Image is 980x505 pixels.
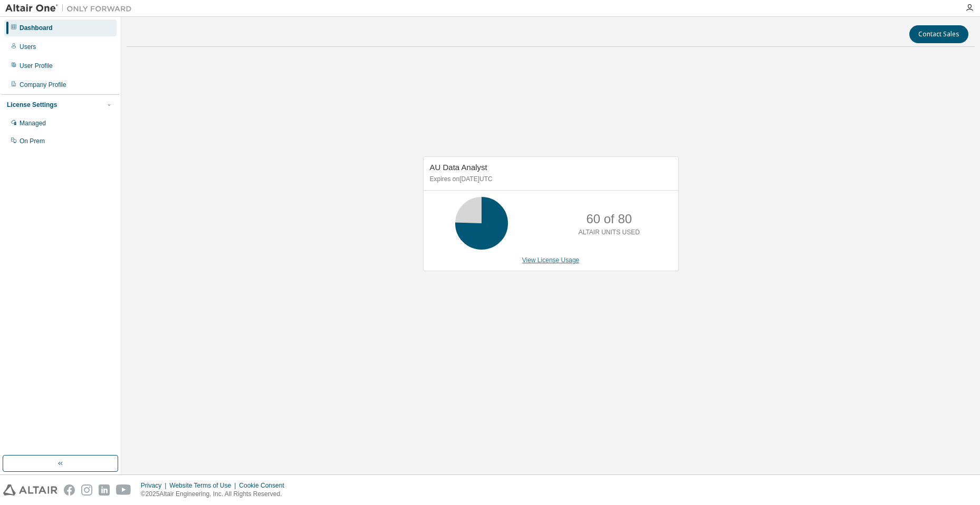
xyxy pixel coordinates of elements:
img: instagram.svg [81,484,92,496]
p: Expires on [DATE] UTC [430,175,669,184]
button: Contact Sales [909,25,968,43]
div: License Settings [7,101,57,109]
div: Managed [20,119,46,127]
div: Users [20,43,36,51]
div: Website Terms of Use [169,481,239,490]
div: Dashboard [20,24,53,32]
img: linkedin.svg [99,484,110,496]
div: Cookie Consent [239,481,290,490]
p: 60 of 80 [586,210,632,228]
img: facebook.svg [64,484,75,496]
img: Altair One [5,3,137,14]
img: altair_logo.svg [3,484,57,496]
div: Company Profile [20,81,66,89]
img: youtube.svg [116,484,131,496]
p: © 2025 Altair Engineering, Inc. All Rights Reserved. [141,490,291,499]
div: User Profile [20,62,53,70]
span: AU Data Analyst [430,163,487,172]
div: Privacy [141,481,169,490]
a: View License Usage [522,256,580,264]
div: On Prem [20,137,45,145]
p: ALTAIR UNITS USED [579,228,640,237]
